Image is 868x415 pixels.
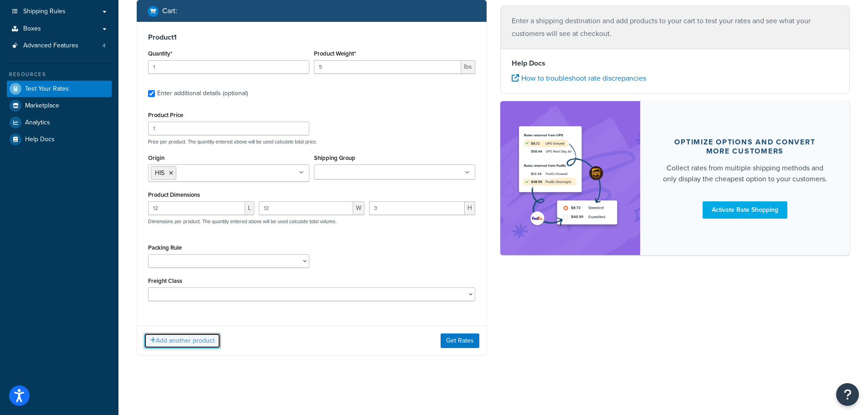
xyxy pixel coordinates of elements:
span: Help Docs [25,136,55,143]
button: Get Rates [441,333,479,348]
label: Product Dimensions [148,191,200,198]
div: Optimize options and convert more customers [662,138,828,156]
label: Product Weight* [314,50,356,57]
a: Shipping Rules [7,3,112,20]
h3: Product 1 [148,33,475,42]
input: 0.00 [314,60,461,74]
label: Quantity* [148,50,172,57]
a: Advanced Features4 [7,37,112,54]
span: Marketplace [25,102,59,110]
a: Test Your Rates [7,81,112,97]
span: W [353,201,365,215]
label: Shipping Group [314,154,355,161]
span: HIS [155,168,164,178]
span: Boxes [23,25,41,33]
img: feature-image-rateshop-7084cbbcb2e67ef1d54c2e976f0e592697130d5817b016cf7cc7e13314366067.png [514,115,627,241]
p: Dimensions per product. The quantity entered above will be used calculate total volume. [146,218,337,225]
p: Enter a shipping destination and add products to your cart to test your rates and see what your c... [512,15,839,40]
a: How to troubleshoot rate discrepancies [512,73,646,83]
span: lbs [461,60,475,74]
a: Help Docs [7,131,112,148]
label: Packing Rule [148,244,182,251]
label: Product Price [148,112,183,118]
span: Analytics [25,119,50,127]
input: Enter additional details (optional) [148,90,155,97]
div: Collect rates from multiple shipping methods and only display the cheapest option to your customers. [662,163,828,184]
label: Origin [148,154,164,161]
span: Advanced Features [23,42,78,50]
button: Add another product [144,333,221,348]
h4: Help Docs [512,58,839,69]
span: Test Your Rates [25,85,69,93]
p: Price per product. The quantity entered above will be used calculate total price. [146,138,478,145]
a: Boxes [7,20,112,37]
li: Advanced Features [7,37,112,54]
h2: Cart : [162,7,177,15]
label: Freight Class [148,277,182,284]
span: L [245,201,254,215]
button: Open Resource Center [836,383,859,406]
a: Marketplace [7,97,112,114]
span: 4 [103,42,106,50]
a: Activate Rate Shopping [703,201,787,219]
input: 0.0 [148,60,309,74]
div: Enter additional details (optional) [157,87,248,100]
a: Analytics [7,114,112,131]
div: Resources [7,71,112,78]
span: Shipping Rules [23,8,66,15]
span: H [465,201,475,215]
